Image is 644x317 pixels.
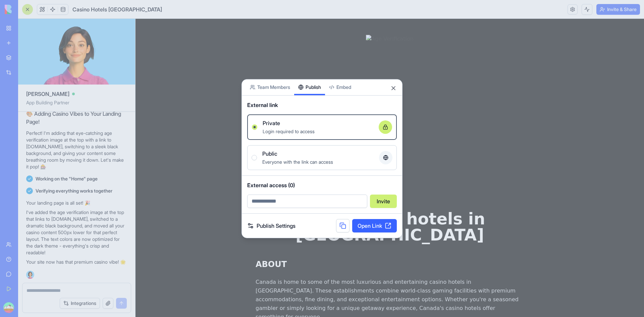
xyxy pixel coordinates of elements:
[252,155,257,160] button: PublicEveryone with the link can access
[325,79,355,95] button: Embed
[262,150,277,158] span: Public
[247,101,278,109] span: External link
[390,85,397,91] button: Close
[120,259,388,303] p: Canada is home to some of the most luxurious and entertaining casino hotels in [GEOGRAPHIC_DATA]....
[247,181,397,189] span: External access (0)
[263,128,315,134] span: Login required to access
[252,124,257,129] button: PrivateLogin required to access
[262,159,333,165] span: Everyone with the link can access
[120,192,388,224] h1: Best Casino hotels in [GEOGRAPHIC_DATA]
[120,240,388,251] h2: ABOUT
[246,79,294,95] button: Team Members
[370,195,397,208] button: Invite
[230,16,278,24] img: Age Verification
[294,79,325,95] button: Publish
[352,219,397,232] a: Open Link
[247,222,296,230] a: Publish Settings
[263,119,280,127] span: Private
